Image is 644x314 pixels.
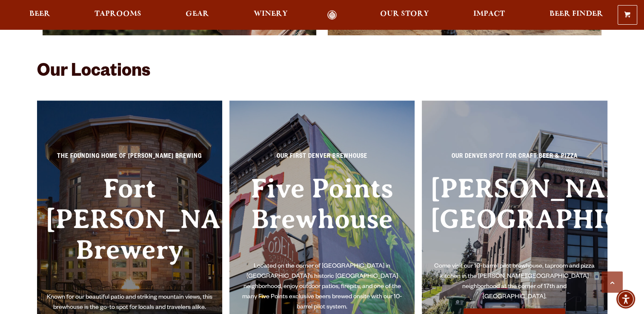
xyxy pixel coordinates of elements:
[430,262,599,303] p: Come visit our 10-barrel pilot brewhouse, taproom and pizza kitchen in the [PERSON_NAME][GEOGRAPH...
[46,152,214,167] p: The Founding Home of [PERSON_NAME] Brewing
[29,11,50,17] span: Beer
[601,271,623,293] a: Scroll to top
[549,11,603,17] span: Beer Finder
[238,152,406,167] p: Our First Denver Brewhouse
[380,11,429,17] span: Our Story
[375,10,435,20] a: Our Story
[24,10,56,20] a: Beer
[94,11,141,17] span: Taprooms
[544,10,608,20] a: Beer Finder
[248,10,293,20] a: Winery
[89,10,147,20] a: Taprooms
[46,173,214,293] h3: Fort [PERSON_NAME] Brewery
[430,173,599,262] h3: [PERSON_NAME][GEOGRAPHIC_DATA]
[238,173,406,262] h3: Five Points Brewhouse
[473,11,505,17] span: Impact
[180,10,215,20] a: Gear
[37,63,607,83] h2: Our Locations
[616,290,635,308] div: Accessibility Menu
[186,11,209,17] span: Gear
[468,10,510,20] a: Impact
[254,11,288,17] span: Winery
[46,293,214,313] p: Known for our beautiful patio and striking mountain views, this brewhouse is the go-to spot for l...
[316,10,348,20] a: Odell Home
[430,152,599,167] p: Our Denver spot for craft beer & pizza
[238,262,406,313] p: Located on the corner of [GEOGRAPHIC_DATA] in [GEOGRAPHIC_DATA]’s historic [GEOGRAPHIC_DATA] neig...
